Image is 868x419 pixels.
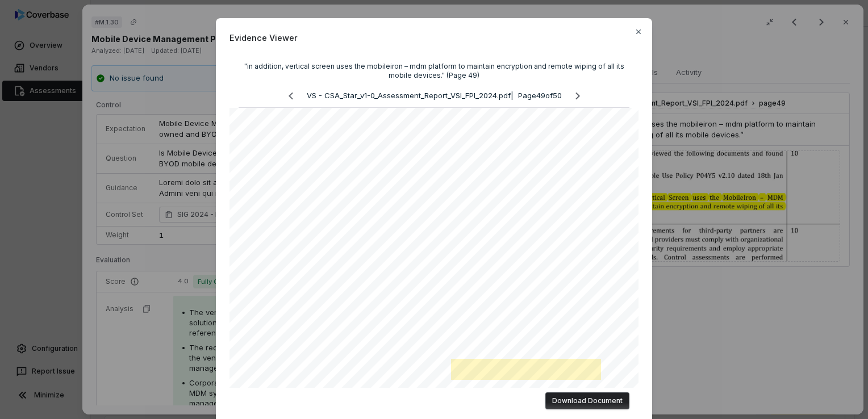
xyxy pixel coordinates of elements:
p: VS - CSA_Star_v1-0_Assessment_Report_VSI_FPI_2024.pdf | Page 49 of 50 [307,90,562,102]
span: Evidence Viewer [229,32,639,44]
div: "in addition, vertical screen uses the mobileiron – mdm platform to maintain encryption and remot... [239,62,629,80]
button: Previous page [279,89,302,103]
button: Next page [566,89,589,103]
button: Download Document [545,392,629,409]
